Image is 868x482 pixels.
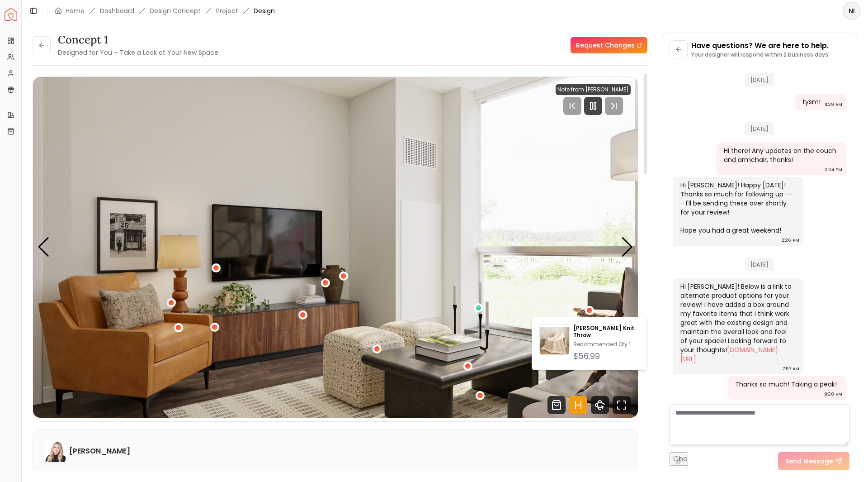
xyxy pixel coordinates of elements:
[745,258,774,271] span: [DATE]
[5,8,17,21] img: Spacejoy Logo
[69,446,130,457] h6: [PERSON_NAME]
[100,6,134,15] a: Dashboard
[802,97,821,106] div: tysm!
[782,236,799,245] div: 2:26 PM
[44,440,66,462] img: Hannah James
[680,282,794,363] div: Hi [PERSON_NAME]! Below is a link to alternate product options for your review! I have added a bo...
[38,237,50,257] div: Previous slide
[591,396,609,414] svg: 360 View
[745,122,774,135] span: [DATE]
[573,325,640,339] p: [PERSON_NAME] Knit Throw
[216,6,238,15] a: Project
[825,100,842,109] div: 11:29 AM
[569,396,587,414] svg: Hotspots Toggle
[680,345,778,363] a: [DOMAIN_NAME][URL]
[573,350,640,363] div: $56.99
[150,6,201,15] li: Design Concept
[539,325,640,363] a: Chenille Chunky Knit Throw[PERSON_NAME] Knit ThrowRecommended Qty:1$56.99
[783,364,799,373] div: 7:57 AM
[621,237,633,257] div: Next slide
[735,380,837,389] div: Thanks so much! Taking a peak!
[613,396,631,414] svg: Fullscreen
[33,77,638,418] img: Design Render 4
[691,51,830,58] p: Your designer will respond within 2 business days.
[254,6,275,15] span: Design
[58,33,218,47] h3: concept 1
[556,84,631,95] div: Note from [PERSON_NAME]
[540,327,569,356] img: Chenille Chunky Knit Throw
[825,165,842,174] div: 2:04 PM
[547,396,566,414] svg: Shop Products from this design
[571,37,647,53] a: Request Changes
[843,2,861,20] button: NI
[58,48,218,57] small: Designed for You – Take a Look at Your New Space
[691,40,830,51] p: Have questions? We are here to help.
[588,100,599,111] svg: Pause
[55,6,275,15] nav: breadcrumb
[66,6,85,15] a: Home
[33,77,638,418] div: 2 / 5
[824,390,842,399] div: 9:28 PM
[5,8,17,21] a: Spacejoy
[844,3,860,19] span: NI
[745,73,774,86] span: [DATE]
[724,146,837,164] div: Hi there! Any updates on the couch and armchair, thanks!
[680,181,794,235] div: Hi [PERSON_NAME]! Happy [DATE]! Thanks so much for following up --- I'll be sending these over sh...
[573,341,640,348] p: Recommended Qty: 1
[33,77,638,418] div: Carousel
